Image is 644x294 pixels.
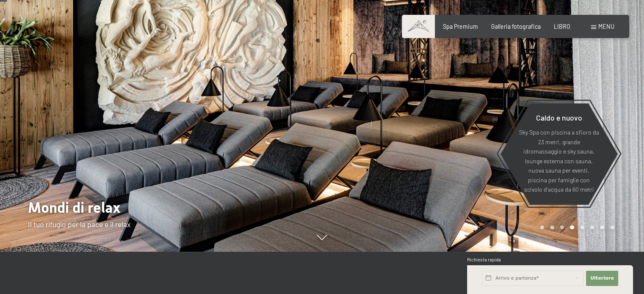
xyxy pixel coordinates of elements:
[580,225,584,230] div: Pagina 5 della giostra
[560,225,564,230] div: Carousel Page 3
[500,103,618,205] a: Caldo e nuovo Sky Spa con piscina a sfioro da 23 metri, grande idromassaggio e sky sauna, lounge ...
[586,271,618,286] button: Ulteriore
[537,225,614,230] div: Paginazione carosello
[590,225,594,230] div: Pagina 6 della giostra
[540,225,544,230] div: Pagina carosello 1
[536,113,582,122] font: Caldo e nuovo
[600,225,604,230] div: Carosello Pagina 7
[590,275,614,281] font: Ulteriore
[598,23,614,30] font: menu
[491,23,541,30] a: Galleria fotografica
[610,225,614,230] div: Pagina 8 della giostra
[467,257,501,262] font: Richiesta rapida
[443,23,478,30] a: Spa Premium
[554,23,570,30] a: LIBRO
[570,225,574,230] div: Carousel Page 4 (Current Slide)
[550,225,554,230] div: Carousel Page 2
[519,129,599,193] font: Sky Spa con piscina a sfioro da 23 metri, grande idromassaggio e sky sauna, lounge esterna con sa...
